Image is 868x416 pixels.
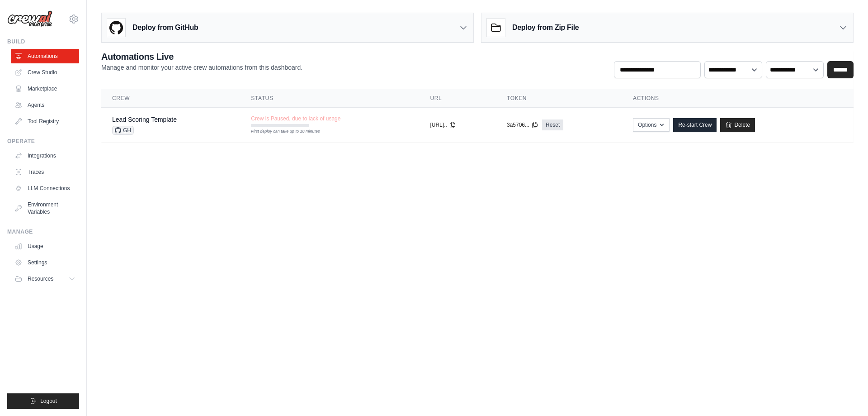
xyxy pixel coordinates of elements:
[101,50,302,63] h2: Automations Live
[7,138,79,145] div: Operate
[11,239,79,253] a: Usage
[7,228,79,235] div: Manage
[251,129,309,135] div: First deploy can take up to 10 minutes
[240,89,419,108] th: Status
[11,197,79,219] a: Environment Variables
[720,118,755,132] a: Delete
[507,121,538,129] button: 3a5706...
[673,118,717,132] a: Re-start Crew
[132,22,198,33] h3: Deploy from GitHub
[11,114,79,129] a: Tool Registry
[419,89,496,108] th: URL
[11,272,79,286] button: Resources
[496,89,622,108] th: Token
[11,65,79,80] a: Crew Studio
[633,118,670,132] button: Options
[11,49,79,63] a: Automations
[251,115,340,122] span: Crew is Paused, due to lack of usage
[622,89,854,108] th: Actions
[512,22,579,33] h3: Deploy from Zip File
[11,181,79,196] a: LLM Connections
[112,126,134,135] span: GH
[542,120,563,130] a: Reset
[7,10,52,28] img: Logo
[7,38,79,45] div: Build
[11,148,79,163] a: Integrations
[28,275,53,282] span: Resources
[11,81,79,96] a: Marketplace
[11,98,79,112] a: Agents
[40,397,57,405] span: Logout
[101,63,302,72] p: Manage and monitor your active crew automations from this dashboard.
[107,19,125,37] img: GitHub Logo
[11,255,79,270] a: Settings
[101,89,240,108] th: Crew
[112,116,177,123] a: Lead Scoring Template
[7,393,79,409] button: Logout
[11,165,79,179] a: Traces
